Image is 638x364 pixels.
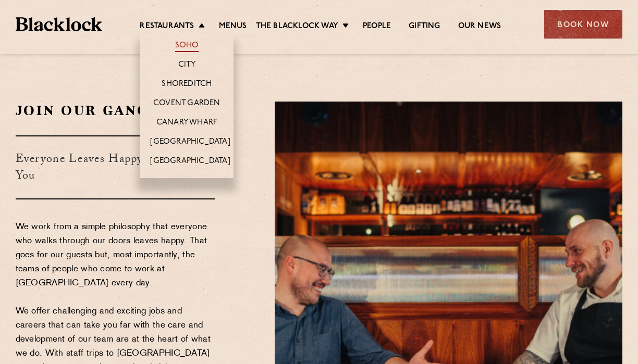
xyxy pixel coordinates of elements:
a: Gifting [409,21,440,33]
a: People [363,21,391,33]
a: Covent Garden [153,98,220,110]
h3: Everyone Leaves Happy, Including You [16,135,215,199]
a: Our News [458,21,501,33]
a: City [178,60,196,71]
a: Soho [175,41,199,52]
h2: Join Our Gang [16,102,215,120]
a: [GEOGRAPHIC_DATA] [150,137,230,148]
a: Menus [219,21,247,33]
a: The Blacklock Way [256,21,338,33]
a: Canary Wharf [156,118,217,129]
img: BL_Textured_Logo-footer-cropped.svg [16,17,102,32]
a: Restaurants [140,21,194,33]
a: Shoreditch [162,79,212,91]
a: [GEOGRAPHIC_DATA] [150,156,230,168]
div: Book Now [544,10,622,39]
